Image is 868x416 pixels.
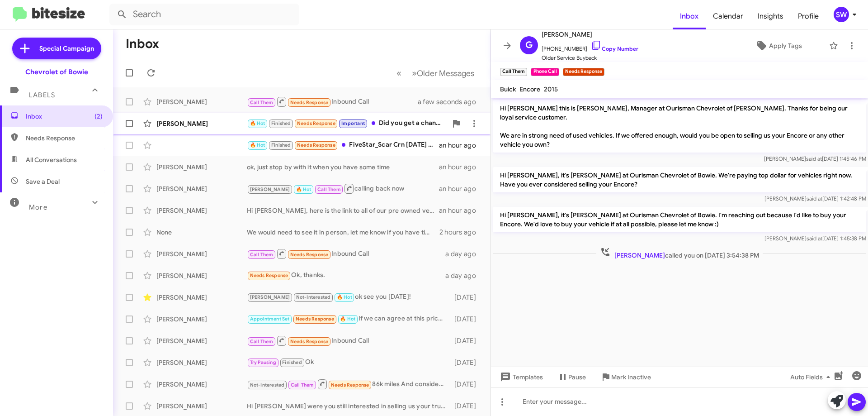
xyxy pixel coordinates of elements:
[544,85,558,93] span: 2015
[156,184,247,193] div: [PERSON_NAME]
[247,140,439,150] div: FiveStar_Scar Crn [DATE] $3.57 -3.5 Crn [DATE] $3.58 -3.25 Bns [DATE] $9.56 -7.5 Bns [DATE] $9.53...
[417,68,474,78] span: Older Messages
[439,206,483,215] div: an hour ago
[790,369,834,385] span: Auto Fields
[297,142,335,148] span: Needs Response
[29,203,47,211] span: More
[247,335,450,346] div: Inbound Call
[750,3,791,29] span: Insights
[450,293,483,302] div: [DATE]
[247,357,450,368] div: Ok
[706,3,750,29] a: Calendar
[341,120,365,126] span: Important
[156,206,247,215] div: [PERSON_NAME]
[26,134,103,143] span: Needs Response
[317,186,341,192] span: Call Them
[250,100,274,105] span: Call Them
[250,382,285,388] span: Not-Interested
[247,118,447,129] div: Did you get a chance to do the appraisal?
[290,100,329,105] span: Needs Response
[271,142,291,148] span: Finished
[247,96,429,107] div: Inbound Call
[282,359,302,365] span: Finished
[29,91,55,99] span: Labels
[550,369,593,385] button: Pause
[156,315,247,324] div: [PERSON_NAME]
[156,97,247,106] div: [PERSON_NAME]
[807,235,822,242] span: said at
[542,29,638,40] span: [PERSON_NAME]
[732,38,825,54] button: Apply Tags
[392,64,480,82] nav: Page navigation example
[519,85,540,93] span: Encore
[290,339,329,344] span: Needs Response
[439,141,483,150] div: an hour ago
[542,40,638,53] span: [PHONE_NUMBER]
[26,112,103,121] span: Inbox
[247,292,450,302] div: ok see you [DATE]!
[247,248,445,259] div: Inbound Call
[493,100,866,153] p: Hi [PERSON_NAME] this is [PERSON_NAME], Manager at Ourisman Chevrolet of [PERSON_NAME]. Thanks fo...
[296,186,311,192] span: 🔥 Hot
[296,316,334,322] span: Needs Response
[791,3,826,29] a: Profile
[450,402,483,411] div: [DATE]
[429,97,483,106] div: a few seconds ago
[26,177,60,186] span: Save a Deal
[764,155,866,162] span: [PERSON_NAME] [DATE] 1:45:46 PM
[250,186,290,192] span: [PERSON_NAME]
[525,38,533,53] span: G
[406,64,480,82] button: Next
[764,195,866,202] span: [PERSON_NAME] [DATE] 1:42:48 PM
[296,294,331,300] span: Not-Interested
[491,369,550,385] button: Templates
[412,67,417,79] span: »
[247,314,450,324] div: If we can agree at this price point, I will come to the dealership
[614,251,665,259] span: [PERSON_NAME]
[247,163,439,172] div: ok, just stop by with it when you have some time
[826,7,858,22] button: SW
[611,369,651,385] span: Mark Inactive
[156,228,247,237] div: None
[396,67,401,79] span: «
[340,316,355,322] span: 🔥 Hot
[290,252,329,258] span: Needs Response
[26,155,77,164] span: All Conversations
[250,252,274,258] span: Call Them
[337,294,352,300] span: 🔥 Hot
[156,271,247,280] div: [PERSON_NAME]
[498,369,543,385] span: Templates
[542,53,638,62] span: Older Service Buyback
[493,167,866,192] p: Hi [PERSON_NAME], it's [PERSON_NAME] at Ourisman Chevrolet of Bowie. We're paying top dollar for ...
[297,120,335,126] span: Needs Response
[769,38,802,54] span: Apply Tags
[250,339,274,344] span: Call Them
[247,402,450,411] div: Hi [PERSON_NAME] were you still interested in selling us your truck? Just stop by so we can see i...
[250,142,265,148] span: 🔥 Hot
[250,359,276,365] span: Try Pausing
[156,336,247,345] div: [PERSON_NAME]
[783,369,841,385] button: Auto Fields
[450,336,483,345] div: [DATE]
[591,45,638,52] a: Copy Number
[500,68,527,76] small: Call Them
[250,273,288,278] span: Needs Response
[156,249,247,258] div: [PERSON_NAME]
[250,316,290,322] span: Appointment Set
[563,68,604,76] small: Needs Response
[247,378,450,390] div: 86k miles And consider all things $22,000
[596,247,763,260] span: called you on [DATE] 3:54:38 PM
[673,3,706,29] a: Inbox
[247,270,445,281] div: Ok, thanks.
[271,120,291,126] span: Finished
[439,184,483,193] div: an hour ago
[593,369,658,385] button: Mark Inactive
[531,68,559,76] small: Phone Call
[109,4,299,25] input: Search
[445,249,483,258] div: a day ago
[156,358,247,367] div: [PERSON_NAME]
[568,369,586,385] span: Pause
[250,294,290,300] span: [PERSON_NAME]
[39,44,94,53] span: Special Campaign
